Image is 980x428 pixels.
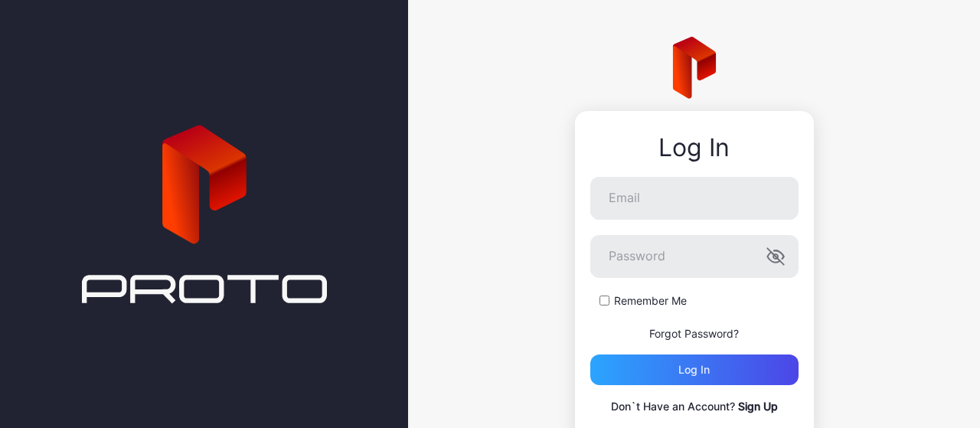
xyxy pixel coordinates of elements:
button: Log in [590,354,799,385]
input: Password [590,235,799,278]
a: Sign Up [738,400,778,413]
button: Password [766,247,785,266]
div: Log In [590,134,799,162]
p: Don`t Have an Account? [590,397,799,416]
input: Email [590,177,799,220]
a: Forgot Password? [649,327,739,340]
div: Log in [678,364,710,376]
label: Remember Me [614,293,687,309]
